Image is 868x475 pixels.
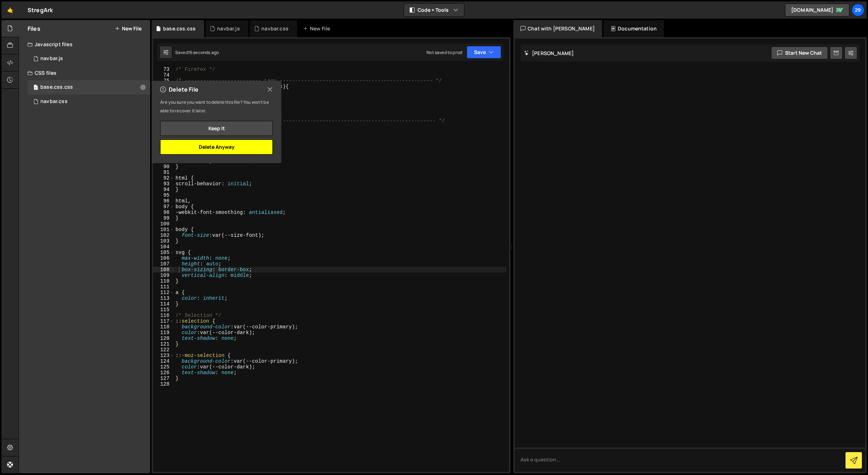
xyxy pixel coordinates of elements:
div: base.css.css [163,25,196,32]
div: 16690/47088.css [28,80,150,94]
a: [DOMAIN_NAME] [785,4,849,16]
div: 114 [153,301,174,307]
div: Javascript files [19,37,150,52]
button: Keep it [160,121,273,136]
div: 16690/45597.js [28,52,150,66]
h2: Files [28,25,40,33]
a: 🤙 [1,1,19,19]
div: 96 [153,198,174,204]
div: 120 [153,336,174,341]
div: 100 [153,221,174,227]
div: 108 [153,267,174,273]
div: 104 [153,244,174,250]
h2: Delete File [160,85,198,93]
div: 95 [153,192,174,198]
div: 127 [153,376,174,381]
div: 124 [153,358,174,364]
div: navbar.css [261,25,288,32]
h2: [PERSON_NAME] [524,50,574,57]
div: 74 [153,72,174,78]
div: 110 [153,278,174,284]
div: 102 [153,232,174,238]
div: 90 [153,164,174,170]
button: New File [115,26,142,31]
div: CSS files [19,66,150,80]
div: 91 [153,170,174,175]
div: 99 [153,215,174,221]
div: 16690/45596.css [28,94,150,109]
div: Not saved to prod [426,49,462,55]
div: 93 [153,181,174,187]
div: 125 [153,364,174,370]
div: New File [303,25,333,32]
span: 1 [34,85,38,91]
div: 115 [153,307,174,313]
div: navbar.js [40,55,63,62]
div: 106 [153,255,174,261]
div: 116 [153,313,174,318]
div: 126 [153,370,174,376]
div: 94 [153,187,174,192]
div: 92 [153,175,174,181]
p: Are you sure you want to delete this file? You won’t be able to recover it later. [160,98,273,115]
button: Delete Anyway [160,139,273,155]
div: 97 [153,204,174,210]
div: 128 [153,381,174,387]
div: 117 [153,318,174,324]
div: 113 [153,295,174,301]
a: 29 [852,4,864,16]
div: 111 [153,284,174,290]
div: 105 [153,250,174,255]
div: 118 [153,324,174,330]
div: navbar.js [217,25,240,32]
div: 16 seconds ago [188,49,219,55]
div: 98 [153,210,174,215]
div: 121 [153,341,174,347]
div: 123 [153,353,174,358]
div: 75 [153,78,174,84]
div: Saved [175,49,219,55]
div: base.css.css [40,84,73,90]
div: 122 [153,347,174,353]
div: 112 [153,290,174,295]
button: Code + Tools [404,4,464,16]
div: 103 [153,238,174,244]
div: navbar.css [40,98,68,105]
div: 73 [153,67,174,72]
div: 101 [153,227,174,232]
button: Start new chat [771,46,828,59]
div: 109 [153,273,174,278]
div: 107 [153,261,174,267]
div: Chat with [PERSON_NAME] [513,20,602,37]
div: StregArk [28,6,53,14]
div: Documentation [603,20,664,37]
button: Save [467,46,501,59]
div: 119 [153,330,174,336]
